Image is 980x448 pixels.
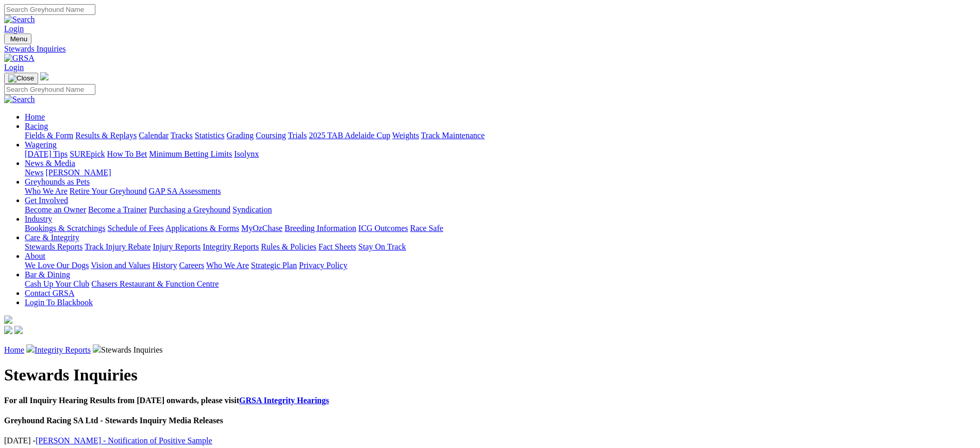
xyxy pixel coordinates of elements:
[26,344,35,353] img: chevron-right.svg
[299,261,347,270] a: Privacy Policy
[4,34,31,44] button: Toggle navigation
[25,159,75,168] a: News & Media
[195,131,225,140] a: Statistics
[25,205,86,214] a: Become an Owner
[4,436,976,445] p: [DATE] -
[4,54,35,63] img: GRSA
[85,242,151,251] a: Track Injury Rebate
[25,242,82,251] a: Stewards Reports
[4,316,12,324] img: logo-grsa-white.png
[25,270,70,279] a: Bar & Dining
[107,150,147,158] a: How To Bet
[4,15,35,24] img: Search
[91,279,219,288] a: Chasers Restaurant & Function Centre
[25,112,45,121] a: Home
[149,187,221,195] a: GAP SA Assessments
[25,214,52,223] a: Industry
[25,242,976,252] div: Care & Integrity
[232,205,272,214] a: Syndication
[25,224,105,233] a: Bookings & Scratchings
[256,131,286,140] a: Coursing
[234,150,259,158] a: Isolynx
[152,261,177,270] a: History
[25,196,68,205] a: Get Involved
[239,396,329,405] a: GRSA Integrity Hearings
[4,345,24,354] a: Home
[36,436,212,445] a: [PERSON_NAME] - Notification of Positive Sample
[285,224,356,233] a: Breeding Information
[25,187,68,195] a: Who We Are
[25,233,79,242] a: Care & Integrity
[25,205,976,214] div: Get Involved
[4,366,976,385] h1: Stewards Inquiries
[4,24,24,33] a: Login
[4,4,95,15] input: Search
[45,168,111,177] a: [PERSON_NAME]
[14,326,23,334] img: twitter.svg
[410,224,443,233] a: Race Safe
[179,261,204,270] a: Careers
[153,242,201,251] a: Injury Reports
[8,74,34,82] img: Close
[358,242,406,251] a: Stay On Track
[4,326,12,334] img: facebook.svg
[4,396,329,405] b: For all Inquiry Hearing Results from [DATE] onwards, please visit
[25,187,976,196] div: Greyhounds as Pets
[261,242,317,251] a: Rules & Policies
[319,242,356,251] a: Fact Sheets
[25,279,89,288] a: Cash Up Your Club
[25,168,976,177] div: News & Media
[75,131,137,140] a: Results & Replays
[206,261,249,270] a: Who We Are
[91,261,150,270] a: Vision and Values
[25,261,89,270] a: We Love Our Dogs
[309,131,390,140] a: 2025 TAB Adelaide Cup
[25,150,976,159] div: Wagering
[149,205,230,214] a: Purchasing a Greyhound
[70,150,105,158] a: SUREpick
[25,140,57,149] a: Wagering
[4,416,976,425] h4: Greyhound Racing SA Ltd - Stewards Inquiry Media Releases
[4,95,35,104] img: Search
[93,344,101,353] img: chevron-right.svg
[25,122,48,130] a: Racing
[70,187,147,195] a: Retire Your Greyhound
[165,224,239,233] a: Applications & Forms
[25,261,976,270] div: About
[10,35,27,43] span: Menu
[288,131,307,140] a: Trials
[35,345,91,354] a: Integrity Reports
[392,131,419,140] a: Weights
[25,131,976,140] div: Racing
[4,73,38,84] button: Toggle navigation
[25,150,68,158] a: [DATE] Tips
[40,72,48,80] img: logo-grsa-white.png
[4,63,24,72] a: Login
[88,205,147,214] a: Become a Trainer
[171,131,193,140] a: Tracks
[25,177,90,186] a: Greyhounds as Pets
[25,289,74,297] a: Contact GRSA
[241,224,283,233] a: MyOzChase
[25,131,73,140] a: Fields & Form
[421,131,485,140] a: Track Maintenance
[25,298,93,307] a: Login To Blackbook
[251,261,297,270] a: Strategic Plan
[25,279,976,289] div: Bar & Dining
[25,224,976,233] div: Industry
[203,242,259,251] a: Integrity Reports
[4,344,976,355] p: Stewards Inquiries
[25,168,43,177] a: News
[25,252,45,260] a: About
[149,150,232,158] a: Minimum Betting Limits
[4,84,95,95] input: Search
[4,44,976,54] a: Stewards Inquiries
[358,224,408,233] a: ICG Outcomes
[107,224,163,233] a: Schedule of Fees
[139,131,169,140] a: Calendar
[227,131,254,140] a: Grading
